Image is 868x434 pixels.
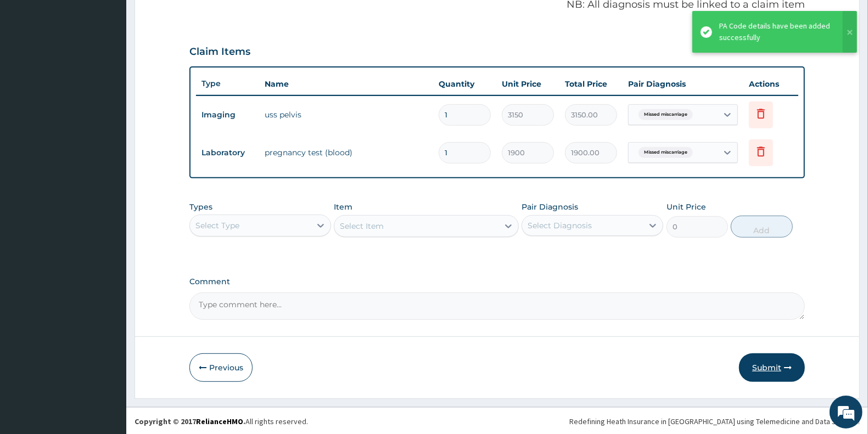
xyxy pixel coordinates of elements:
button: Previous [189,353,253,382]
td: uss pelvis [259,104,433,126]
label: Item [334,201,352,212]
h3: Claim Items [189,46,250,58]
div: PA Code details have been added successfully [719,20,832,43]
th: Unit Price [496,73,559,95]
th: Actions [743,73,798,95]
div: Select Diagnosis [528,220,592,231]
th: Total Price [559,73,623,95]
span: Missed miscarriage [639,109,693,120]
th: Name [259,73,433,95]
div: Minimize live chat window [180,5,206,32]
label: Types [189,202,212,212]
button: Add [731,216,792,238]
textarea: Type your message and hit 'Enter' [5,300,209,338]
span: We're online! [64,138,152,249]
div: Chat with us now [57,61,184,76]
div: Redefining Heath Insurance in [GEOGRAPHIC_DATA] using Telemedicine and Data Science! [569,416,860,427]
th: Quantity [433,73,496,95]
img: d_794563401_company_1708531726252_794563401 [20,55,44,82]
td: Laboratory [196,143,259,163]
a: RelianceHMO [196,416,243,426]
th: Pair Diagnosis [623,73,743,95]
label: Comment [189,277,805,286]
strong: Copyright © 2017 . [135,416,245,426]
div: Select Type [195,220,239,231]
th: Type [196,74,259,94]
button: Submit [739,353,805,382]
td: pregnancy test (blood) [259,142,433,164]
td: Imaging [196,105,259,125]
label: Unit Price [667,201,706,212]
label: Pair Diagnosis [522,201,578,212]
span: Missed miscarriage [639,147,693,158]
